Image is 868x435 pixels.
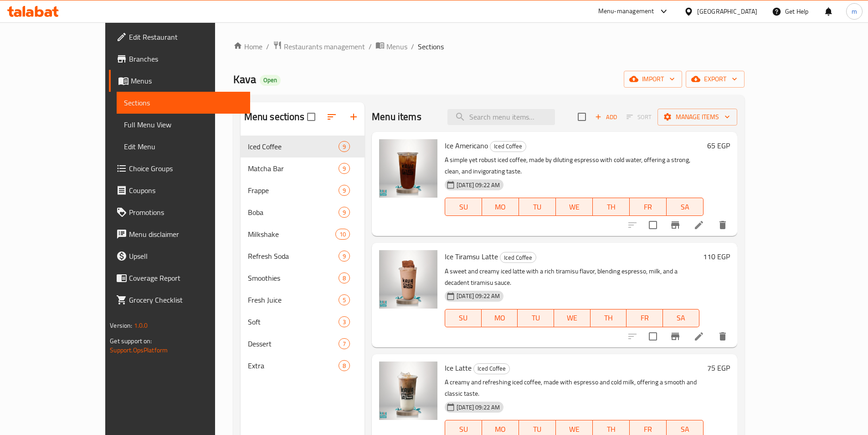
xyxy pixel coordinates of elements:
[241,223,365,245] div: Milkshake10
[572,107,591,126] span: Select section
[109,179,250,201] a: Coupons
[109,157,250,179] a: Choice Groups
[482,198,519,216] button: MO
[110,344,168,356] a: Support.OpsPlatform
[248,229,335,240] span: Milkshake
[386,41,407,52] span: Menus
[474,363,509,374] span: Iced Coffee
[449,200,478,214] span: SU
[663,309,699,327] button: SA
[248,185,339,196] span: Frappe
[453,181,503,189] span: [DATE] 09:22 AM
[109,245,250,267] a: Upsell
[686,71,745,88] button: export
[248,251,339,262] span: Refresh Soda
[500,252,536,263] div: Iced Coffee
[339,252,349,261] span: 9
[339,294,350,305] div: items
[630,311,659,325] span: FR
[129,163,243,174] span: Choice Groups
[117,114,250,136] a: Full Menu View
[445,250,498,263] span: Ice Tiramsu Latte
[665,111,730,123] span: Manage items
[129,273,243,283] span: Coverage Report
[339,338,350,349] div: items
[490,141,526,152] span: Iced Coffee
[244,110,304,124] h2: Menu sections
[449,311,478,325] span: SU
[519,198,556,216] button: TU
[703,250,730,263] h6: 110 EGP
[248,141,339,152] div: Iced Coffee
[339,141,350,152] div: items
[418,41,444,52] span: Sections
[335,229,350,240] div: items
[633,200,663,214] span: FR
[339,362,349,370] span: 8
[241,355,365,377] div: Extra8
[707,362,730,374] h6: 75 EGP
[482,309,518,327] button: MO
[697,6,757,16] div: [GEOGRAPHIC_DATA]
[248,294,339,305] div: Fresh Juice
[453,292,503,300] span: [DATE] 09:22 AM
[321,106,343,128] span: Sort sections
[490,141,526,152] div: Iced Coffee
[594,311,623,325] span: TH
[109,289,250,311] a: Grocery Checklist
[593,198,630,216] button: TH
[693,73,737,85] span: export
[131,75,243,86] span: Menus
[233,41,745,52] nav: breadcrumb
[339,207,350,218] div: items
[284,41,365,52] span: Restaurants management
[339,208,349,217] span: 9
[598,6,654,17] div: Menu-management
[248,207,339,218] span: Boba
[336,230,349,239] span: 10
[343,106,365,128] button: Add section
[447,109,555,125] input: search
[518,309,554,327] button: TU
[129,251,243,262] span: Upsell
[241,179,365,201] div: Frappe9
[643,215,663,235] span: Select to update
[627,309,663,327] button: FR
[339,163,350,174] div: items
[109,201,250,223] a: Promotions
[124,97,243,108] span: Sections
[523,200,552,214] span: TU
[657,109,737,126] button: Manage items
[260,76,281,84] span: Open
[852,6,857,16] span: m
[339,164,349,173] span: 9
[670,200,700,214] span: SA
[339,274,349,283] span: 8
[248,338,339,349] span: Dessert
[110,320,132,331] span: Version:
[339,296,349,304] span: 5
[379,362,437,420] img: Ice Latte
[339,251,350,262] div: items
[556,198,593,216] button: WE
[664,325,686,347] button: Branch-specific-item
[379,139,437,198] img: Ice Americano
[248,360,339,371] span: Extra
[109,223,250,245] a: Menu disclaimer
[591,309,627,327] button: TH
[248,273,339,283] span: Smoothies
[624,71,682,88] button: import
[109,48,250,70] a: Branches
[339,318,349,326] span: 3
[453,403,503,412] span: [DATE] 09:22 AM
[110,335,152,347] span: Get support on:
[445,266,699,288] p: A sweet and creamy iced latte with a rich tiramisu flavor, blending espresso, milk, and a decaden...
[667,311,696,325] span: SA
[248,316,339,327] span: Soft
[241,245,365,267] div: Refresh Soda9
